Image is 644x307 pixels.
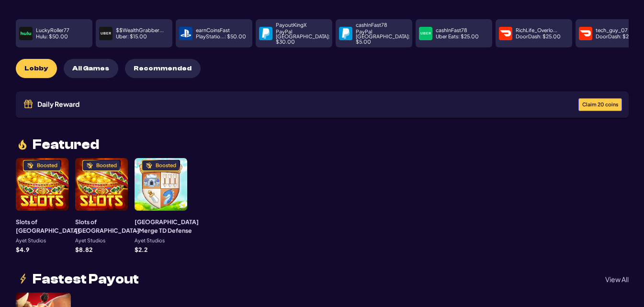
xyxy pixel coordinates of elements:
[135,217,199,235] h3: [GEOGRAPHIC_DATA] - Merge TD Defense
[356,23,387,28] p: cashInFast78
[16,138,29,151] img: fire
[276,29,330,45] p: PayPal [GEOGRAPHIC_DATA] : $ 30.00
[72,65,109,73] span: All Games
[596,28,628,33] p: tech_guy_07
[21,28,31,39] img: payment icon
[75,217,139,235] h3: Slots of [GEOGRAPHIC_DATA]
[196,28,230,33] p: earnCoinsFast
[582,102,618,107] span: Claim 20 coins
[33,138,99,151] span: Featured
[516,28,557,33] p: RichLife_Overlo...
[340,28,351,39] img: payment icon
[33,273,139,286] span: Fastest Payout
[24,65,48,73] span: Lobby
[37,101,79,107] span: Daily Reward
[75,238,105,243] p: Ayet Studios
[420,28,431,39] img: payment icon
[125,59,201,78] button: Recommended
[86,162,93,169] img: Boosted
[605,276,629,283] p: View All
[135,238,165,243] p: Ayet Studios
[356,29,410,45] p: PayPal [GEOGRAPHIC_DATA] : $ 5.00
[580,28,591,39] img: payment icon
[516,34,561,39] p: DoorDash : $ 25.00
[23,98,34,110] img: Gift icon
[135,247,147,252] p: $ 2.2
[16,59,57,78] button: Lobby
[156,163,176,168] div: Boosted
[75,247,92,252] p: $ 8.82
[596,34,641,39] p: DoorDash : $ 25.00
[16,238,46,243] p: Ayet Studios
[36,34,68,39] p: Hulu : $ 50.00
[116,28,164,33] p: $$WealthGrabber...
[101,28,111,39] img: payment icon
[36,28,69,33] p: LuckyRoller77
[16,217,80,235] h3: Slots of [GEOGRAPHIC_DATA]
[116,34,147,39] p: Uber : $ 15.00
[436,34,479,39] p: Uber Eats : $ 25.00
[196,34,246,39] p: PlayStatio... : $ 50.00
[436,28,467,33] p: cashInFast78
[64,59,118,78] button: All Games
[500,28,511,39] img: payment icon
[37,163,57,168] div: Boosted
[16,247,29,252] p: $ 4.9
[260,28,271,39] img: payment icon
[134,65,192,73] span: Recommended
[578,98,622,111] button: Claim 20 coins
[276,23,306,28] p: PayoutKingX
[146,162,152,169] img: Boosted
[16,273,29,286] img: lightning
[181,28,191,39] img: payment icon
[96,163,117,168] div: Boosted
[27,162,34,169] img: Boosted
